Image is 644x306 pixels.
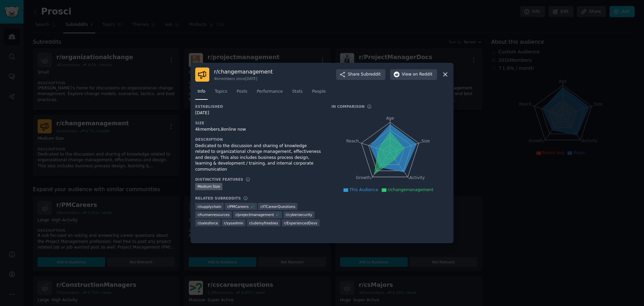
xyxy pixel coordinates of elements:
[290,86,305,100] a: Stats
[234,86,250,100] a: Posts
[356,175,371,180] tspan: Growth
[224,221,244,225] span: r/ sysadmin
[236,89,247,95] span: Posts
[195,177,243,182] h3: Distinctive Features
[195,104,322,109] h3: Established
[421,138,430,143] tspan: Size
[195,127,322,133] div: 4k members, 8 online now
[390,69,437,80] button: Viewon Reddit
[212,86,229,100] a: Topics
[312,89,326,95] span: People
[195,183,222,190] div: Medium Size
[388,187,433,192] span: r/changemanagement
[198,204,221,209] span: r/ supplychain
[346,138,359,143] tspan: Reach
[284,221,317,225] span: r/ ExperiencedDevs
[286,212,312,217] span: r/ cybersecurity
[249,221,278,225] span: r/ udemyfreebies
[198,89,205,95] span: Info
[260,204,295,209] span: r/ ITCareerQuestions
[310,86,328,100] a: People
[348,72,381,78] span: Share
[195,110,322,116] div: [DATE]
[257,89,283,95] span: Performance
[254,86,285,100] a: Performance
[195,143,322,173] div: Dedicated to the discussion and sharing of knowledge related to organizational change management,...
[195,68,209,82] img: changemanagement
[331,104,365,109] h3: In Comparison
[292,89,303,95] span: Stats
[195,121,322,125] h3: Size
[386,116,394,121] tspan: Age
[198,212,229,217] span: r/ humanresources
[195,86,208,100] a: Info
[227,204,249,209] span: r/ PMCareers
[198,221,218,225] span: r/ salesforce
[402,72,432,78] span: View
[361,72,381,78] span: Subreddit
[195,196,241,201] h3: Related Subreddits
[413,72,432,78] span: on Reddit
[214,68,273,75] h3: r/ changemanagement
[214,76,273,81] div: 4k members since [DATE]
[336,69,385,80] button: ShareSubreddit
[235,212,274,217] span: r/ projectmanagement
[350,187,378,192] span: This Audience
[195,137,322,142] h3: Description
[215,89,227,95] span: Topics
[410,175,425,180] tspan: Activity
